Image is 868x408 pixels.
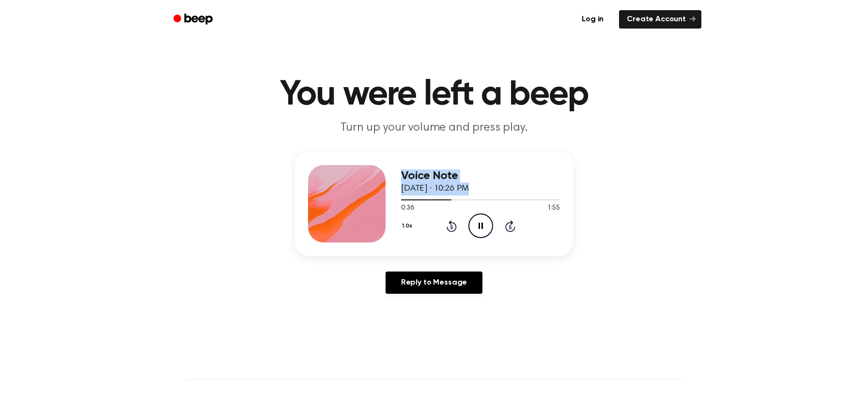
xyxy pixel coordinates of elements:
[186,77,682,112] h1: You were left a beep
[547,203,560,213] span: 1:55
[401,169,560,182] h3: Voice Note
[401,184,469,193] span: [DATE] · 10:26 PM
[401,218,416,234] button: 1.0x
[619,10,701,29] a: Create Account
[386,272,482,294] a: Reply to Message
[167,10,221,29] a: Beep
[572,8,613,30] a: Log in
[401,203,414,213] span: 0:36
[248,120,620,136] p: Turn up your volume and press play.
